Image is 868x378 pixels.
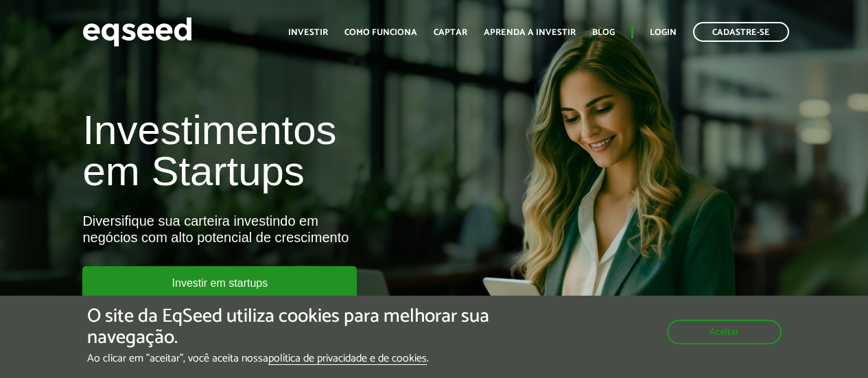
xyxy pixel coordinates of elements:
h5: O site da EqSeed utiliza cookies para melhorar sua navegação. [87,306,504,349]
p: Ao clicar em "aceitar", você aceita nossa . [87,352,504,365]
button: Aceitar [667,320,782,344]
a: Investir [288,28,328,37]
a: política de privacidade e de cookies [268,353,427,365]
img: EqSeed [82,14,192,50]
a: Como funciona [344,28,417,37]
a: Login [650,28,677,37]
div: Diversifique sua carteira investindo em negócios com alto potencial de crescimento [82,213,496,246]
a: Investir em startups [82,266,357,298]
a: Cadastre-se [693,22,789,42]
a: Aprenda a investir [484,28,576,37]
a: Blog [592,28,615,37]
h1: Investimentos em Startups [82,110,496,192]
a: Captar [434,28,467,37]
